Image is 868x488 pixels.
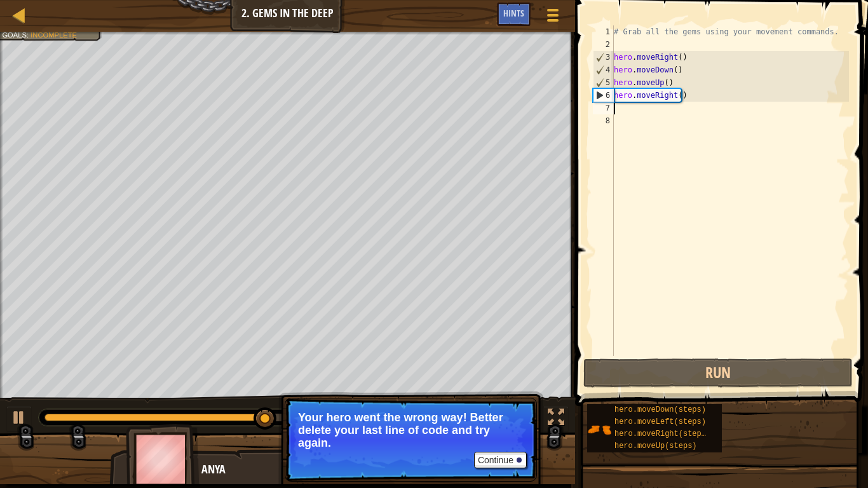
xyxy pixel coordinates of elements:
[298,411,524,449] p: Your hero went the wrong way! Better delete your last line of code and try again.
[614,430,710,438] span: hero.moveRight(steps)
[593,89,614,102] div: 6
[593,114,614,127] div: 8
[614,405,706,414] span: hero.moveDown(steps)
[614,417,706,426] span: hero.moveLeft(steps)
[543,406,569,432] button: Toggle fullscreen
[593,102,614,114] div: 7
[201,461,452,478] div: Anya
[587,417,611,442] img: portrait.png
[583,358,853,388] button: Run
[593,64,614,76] div: 4
[503,7,524,19] span: Hints
[593,51,614,64] div: 3
[537,3,569,32] button: Show game menu
[474,452,527,468] button: Continue
[6,406,32,432] button: Ctrl + P: Play
[593,25,614,38] div: 1
[593,38,614,51] div: 2
[593,76,614,89] div: 5
[614,442,697,451] span: hero.moveUp(steps)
